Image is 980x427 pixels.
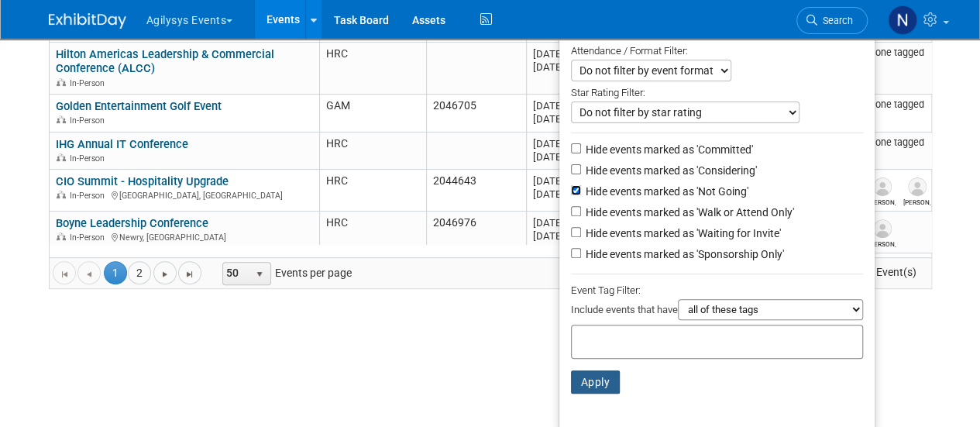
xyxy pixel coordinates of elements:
label: Hide events marked as 'Sponsorship Only' [583,246,784,262]
div: Tim Hansen [903,196,930,206]
div: Newry, [GEOGRAPHIC_DATA] [56,230,312,243]
span: Go to the previous page [83,268,95,281]
div: None tagged [865,98,972,111]
img: Lindsey Fundine [873,177,892,196]
div: [DATE] [533,60,600,74]
button: Apply [571,370,621,394]
span: 1 [104,261,127,284]
span: In-Person [70,78,109,88]
div: Pamela McConnell [868,238,896,248]
span: select [253,268,266,281]
td: HRC [319,212,426,253]
label: Hide events marked as 'Considering' [583,163,757,178]
span: Go to the next page [159,268,171,281]
div: [DATE] [533,229,600,243]
label: Hide events marked as 'Walk or Attend Only' [583,205,794,220]
a: Go to the previous page [77,261,101,284]
div: None tagged [865,46,972,59]
div: [DATE] [533,216,600,229]
label: Hide events marked as 'Committed' [583,142,753,157]
span: 50 [223,263,249,284]
img: In-Person Event [57,191,66,198]
img: Pamela McConnell [873,219,892,238]
img: Natalie Morin [888,5,917,35]
div: Attendance / Format Filter: [571,42,863,60]
td: 2046976 [426,212,526,253]
img: ExhibitDay [49,13,126,29]
label: Hide events marked as 'Not Going' [583,184,748,199]
span: In-Person [70,115,109,126]
a: 2 [128,261,151,284]
img: In-Person Event [57,232,66,240]
td: HRC [319,133,426,170]
span: Events per page [202,261,367,284]
div: [DATE] [533,112,600,126]
div: [DATE] [533,99,600,112]
span: Go to the first page [58,268,70,281]
a: Go to the first page [53,261,76,284]
a: Search [796,7,868,34]
div: Event Tag Filter: [571,281,863,299]
td: HRC [319,170,426,212]
div: Include events that have [571,299,863,325]
div: [GEOGRAPHIC_DATA], [GEOGRAPHIC_DATA] [56,188,312,201]
td: 2046705 [426,95,526,133]
span: Search [817,15,853,26]
a: Go to the next page [153,261,177,284]
div: None tagged [865,136,972,149]
span: Go to the last page [184,268,196,281]
td: HRC [319,43,426,95]
td: GAM [319,95,426,133]
a: CIO Summit - Hospitality Upgrade [56,174,229,188]
img: In-Person Event [57,115,66,123]
div: Lindsey Fundine [868,196,896,206]
a: Golden Entertainment Golf Event [56,99,222,113]
div: [DATE] [533,150,600,164]
a: Go to the last page [178,261,201,284]
a: Hilton Americas Leadership & Commercial Conference (ALCC) [56,47,274,76]
a: IHG Annual IT Conference [56,137,188,151]
img: In-Person Event [57,78,66,86]
div: Star Rating Filter: [571,81,863,102]
div: [DATE] [533,137,600,150]
div: [DATE] [533,174,600,188]
div: [DATE] [533,188,600,201]
img: In-Person Event [57,153,66,161]
td: 2044643 [426,170,526,212]
a: Boyne Leadership Conference [56,216,208,230]
span: In-Person [70,232,109,243]
label: Hide events marked as 'Waiting for Invite' [583,226,781,241]
div: [DATE] [533,47,600,60]
img: Tim Hansen [908,177,927,196]
span: In-Person [70,153,109,164]
span: In-Person [70,191,109,201]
